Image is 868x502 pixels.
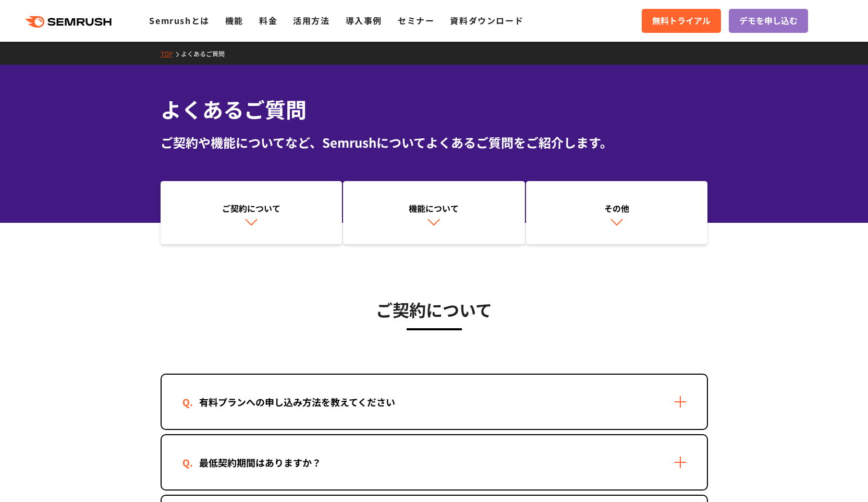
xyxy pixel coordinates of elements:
div: ご契約について [166,202,337,214]
a: デモを申し込む [729,9,808,33]
h3: ご契約について [161,296,708,322]
h1: よくあるご質問 [161,94,708,125]
div: 最低契約期間はありますか？ [182,455,338,470]
a: 導入事例 [346,14,382,27]
a: ご契約について [161,181,343,245]
div: 有料プランへの申し込み方法を教えてください [182,395,412,410]
div: 機能について [348,202,520,214]
div: その他 [531,202,703,214]
span: 無料トライアル [652,14,711,28]
span: デモを申し込む [739,14,798,28]
a: 機能 [225,14,243,27]
a: 料金 [259,14,277,27]
a: 活用方法 [293,14,329,27]
div: ご契約や機能についてなど、Semrushについてよくあるご質問をご紹介します。 [161,133,708,152]
a: その他 [526,181,708,245]
a: 無料トライアル [642,9,721,33]
a: Semrushとは [149,14,209,27]
a: セミナー [398,14,434,27]
a: TOP [161,49,181,58]
a: よくあるご質問 [181,49,233,58]
a: 機能について [343,181,525,245]
a: 資料ダウンロード [450,14,523,27]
